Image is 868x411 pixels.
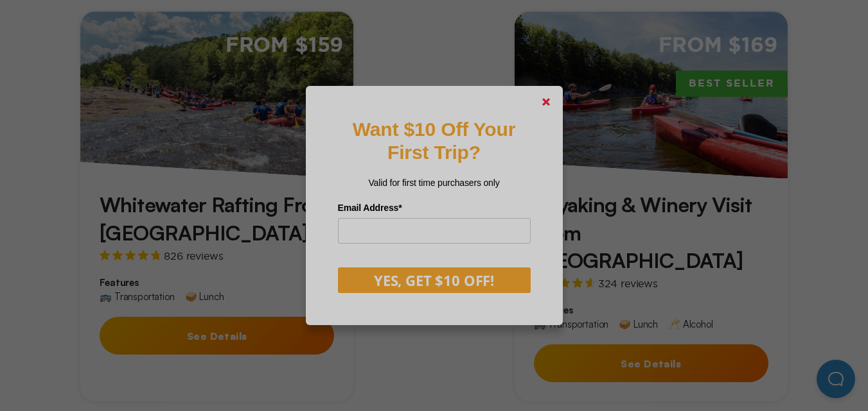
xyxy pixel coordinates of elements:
[398,203,402,213] span: Required
[368,178,499,188] span: Valid for first time purchasers only
[338,267,531,293] button: YES, GET $10 OFF!
[353,119,515,163] strong: Want $10 Off Your First Trip?
[531,87,562,117] a: Close
[338,198,531,218] label: Email Address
